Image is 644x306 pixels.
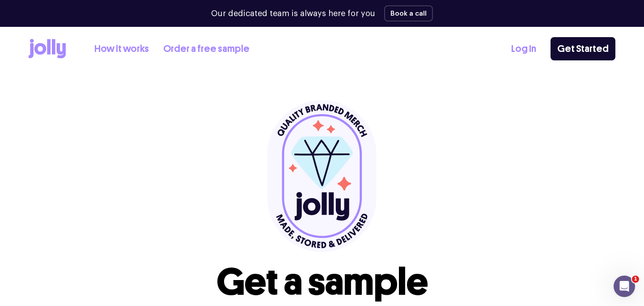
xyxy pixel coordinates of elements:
a: Log In [511,42,536,56]
a: Order a free sample [163,42,250,56]
p: Our dedicated team is always here for you [211,8,375,20]
a: How it works [94,42,149,56]
iframe: Intercom live chat [614,276,635,297]
a: Get Started [551,37,615,60]
button: Book a call [384,5,433,21]
span: 1 [632,276,639,283]
h1: Get a sample [216,263,428,301]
